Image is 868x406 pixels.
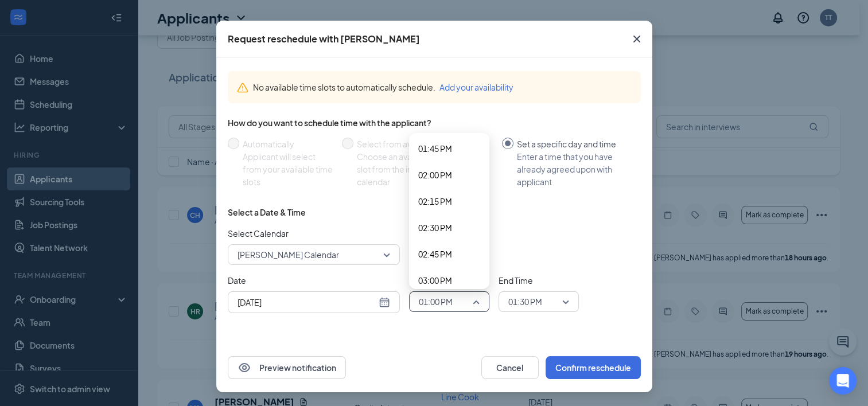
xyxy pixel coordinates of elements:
[481,356,539,379] button: Cancel
[829,367,857,395] div: Open Intercom Messenger
[357,150,493,188] div: Choose an available day and time slot from the interview lead’s calendar
[508,293,542,310] span: 01:30 PM
[517,138,632,150] div: Set a specific day and time
[418,221,452,234] span: 02:30 PM
[228,117,641,128] div: How do you want to schedule time with the applicant?
[228,356,346,379] button: EyePreview notification
[238,361,251,374] svg: Eye
[228,206,306,218] div: Select a Date & Time
[499,274,579,287] span: End Time
[621,21,652,57] button: Close
[546,356,641,379] button: Confirm reschedule
[419,293,453,310] span: 01:00 PM
[418,274,452,287] span: 03:00 PM
[418,142,452,155] span: 01:45 PM
[243,150,333,188] div: Applicant will select from your available time slots
[630,32,644,46] svg: Cross
[238,246,339,263] span: [PERSON_NAME] Calendar
[237,82,248,93] svg: Warning
[243,138,333,150] div: Automatically
[517,150,632,188] div: Enter a time that you have already agreed upon with applicant
[228,227,400,240] span: Select Calendar
[418,195,452,208] span: 02:15 PM
[357,138,493,150] div: Select from availability
[228,274,400,287] span: Date
[418,248,452,260] span: 02:45 PM
[253,81,632,93] div: No available time slots to automatically schedule.
[418,169,452,181] span: 02:00 PM
[439,81,513,93] button: Add your availability
[238,296,376,309] input: Sep 16, 2025
[228,33,420,45] div: Request reschedule with [PERSON_NAME]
